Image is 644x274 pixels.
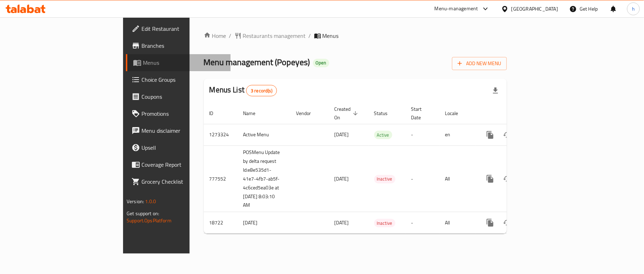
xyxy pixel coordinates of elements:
th: Actions [476,103,555,124]
a: Restaurants management [234,32,306,40]
a: Coverage Report [126,156,231,173]
button: Change Status [499,170,516,187]
span: [DATE] [335,130,349,139]
span: Locale [445,109,468,118]
span: Branches [141,41,225,50]
button: Change Status [499,126,516,143]
span: Active [374,131,392,139]
td: Active Menu [238,124,291,145]
td: - [406,212,440,234]
nav: breadcrumb [204,32,507,40]
span: Restaurants management [243,32,306,40]
td: en [440,124,476,145]
span: Vendor [296,109,320,118]
div: Inactive [374,219,395,227]
span: Inactive [374,175,395,183]
button: Change Status [499,214,516,231]
span: 1.0.0 [145,197,156,206]
a: Branches [126,37,231,54]
span: Status [374,109,397,118]
td: All [440,145,476,212]
div: Active [374,131,392,139]
span: Menus [323,32,339,40]
a: Promotions [126,105,231,122]
div: Export file [487,82,504,99]
span: Version: [127,197,144,206]
span: Start Date [411,105,431,122]
span: Add New Menu [458,59,501,68]
td: POSMenu Update by delta request Id:e8e535d1-41e7-4fb7-ab5f-4c6ced5ea03e at [DATE] 8:03:10 AM [238,145,291,212]
span: [DATE] [335,218,349,227]
a: Choice Groups [126,71,231,88]
span: Grocery Checklist [141,177,225,186]
span: ID [209,109,223,118]
div: Total records count [246,85,277,96]
span: Inactive [374,219,395,227]
span: Get support on: [127,209,159,218]
button: more [482,214,499,231]
h2: Menus List [209,85,277,96]
span: Created On [335,105,360,122]
span: h [632,5,635,13]
a: Upsell [126,139,231,156]
td: All [440,212,476,234]
span: 3 record(s) [246,87,277,94]
table: enhanced table [204,103,555,234]
span: Promotions [141,109,225,118]
a: Grocery Checklist [126,173,231,190]
a: Edit Restaurant [126,20,231,37]
button: more [482,126,499,143]
span: Menu disclaimer [141,126,225,135]
a: Support.OpsPlatform [127,216,172,225]
div: Menu-management [435,5,478,13]
span: Edit Restaurant [141,24,225,33]
td: - [406,124,440,145]
td: [DATE] [238,212,291,234]
span: Menu management ( Popeyes ) [204,54,310,70]
a: Coupons [126,88,231,105]
span: Open [313,60,329,66]
span: Choice Groups [141,75,225,84]
span: Coupons [141,92,225,101]
button: Add New Menu [452,57,507,70]
div: [GEOGRAPHIC_DATA] [511,5,558,13]
td: - [406,145,440,212]
span: Name [243,109,265,118]
span: Coverage Report [141,160,225,169]
li: / [309,32,311,40]
span: Menus [143,58,225,67]
a: Menu disclaimer [126,122,231,139]
span: [DATE] [335,174,349,183]
div: Open [313,59,329,67]
a: Menus [126,54,231,71]
span: Upsell [141,143,225,152]
button: more [482,170,499,187]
